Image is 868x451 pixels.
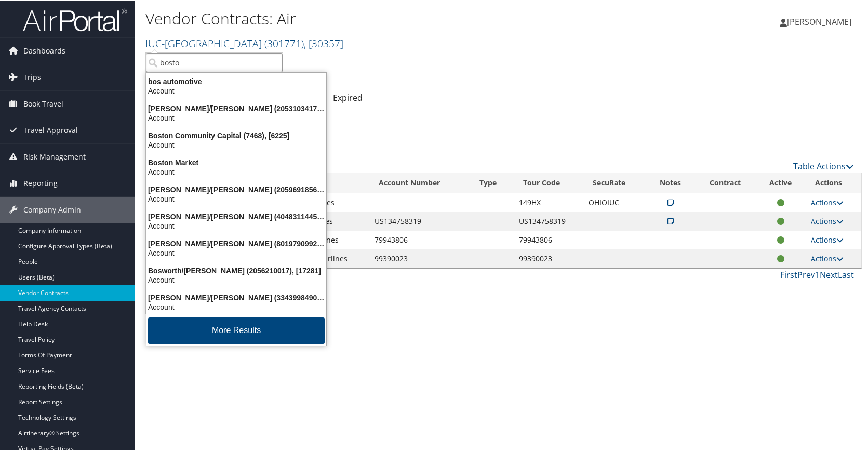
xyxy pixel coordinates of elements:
[780,5,862,36] a: [PERSON_NAME]
[514,192,583,211] td: 149HX
[140,103,332,112] div: [PERSON_NAME]/[PERSON_NAME] (2053103417), [23983]
[304,35,343,49] span: , [ 30357 ]
[140,157,332,166] div: Boston Market
[646,172,695,192] th: Notes: activate to sort column ascending
[140,238,332,247] div: [PERSON_NAME]/[PERSON_NAME] (8019790992), [1864]
[583,172,646,192] th: SecuRate: activate to sort column ascending
[148,316,325,343] button: More Results
[838,268,854,280] a: Last
[140,85,332,95] div: Account
[145,114,862,142] div: There are contracts.
[140,112,332,122] div: Account
[140,247,332,257] div: Account
[23,7,127,31] img: airportal-logo.png
[140,130,332,139] div: Boston Community Capital (7468), [6225]
[23,196,81,222] span: Company Admin
[23,169,58,195] span: Reporting
[23,63,41,89] span: Trips
[146,52,283,71] input: Search Accounts
[369,172,470,192] th: Account Number: activate to sort column ascending
[140,166,332,176] div: Account
[140,274,332,284] div: Account
[514,248,583,267] td: 99390023
[264,35,304,49] span: ( 301771 )
[140,301,332,311] div: Account
[514,211,583,230] td: US134758319
[333,91,363,102] a: Expired
[369,248,470,267] td: 99390023
[811,234,844,244] a: Actions
[140,220,332,230] div: Account
[369,211,470,230] td: US134758319
[793,160,854,171] a: Table Actions
[140,76,332,85] div: bos automotive
[514,172,583,192] th: Tour Code: activate to sort column ascending
[780,268,797,280] a: First
[23,37,65,63] span: Dashboards
[369,230,470,248] td: 79943806
[140,193,332,203] div: Account
[145,35,343,49] a: IUC-[GEOGRAPHIC_DATA]
[811,215,844,225] a: Actions
[145,7,623,29] h1: Vendor Contracts: Air
[811,253,844,262] a: Actions
[23,90,63,116] span: Book Travel
[820,268,838,280] a: Next
[140,184,332,193] div: [PERSON_NAME]/[PERSON_NAME] (2059691856), [18287]
[23,116,78,142] span: Travel Approval
[695,172,755,192] th: Contract: activate to sort column ascending
[583,192,646,211] td: OHIOIUC
[787,15,851,26] span: [PERSON_NAME]
[140,265,332,274] div: Bosworth/[PERSON_NAME] (2056210017), [17281]
[470,172,514,192] th: Type: activate to sort column ascending
[815,268,820,280] a: 1
[140,292,332,301] div: [PERSON_NAME]/[PERSON_NAME] (3343998490), [25953]
[811,196,844,206] a: Actions
[755,172,805,192] th: Active: activate to sort column ascending
[23,143,86,169] span: Risk Management
[806,172,861,192] th: Actions
[514,230,583,248] td: 79943806
[797,268,815,280] a: Prev
[140,211,332,220] div: [PERSON_NAME]/[PERSON_NAME] (4048311445), [21127]
[140,139,332,149] div: Account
